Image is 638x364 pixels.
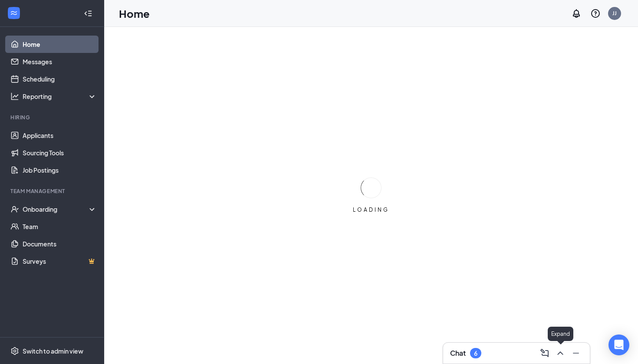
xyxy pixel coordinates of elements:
svg: WorkstreamLogo [10,9,18,17]
a: Team [23,218,97,235]
div: 6 [474,350,477,357]
svg: UserCheck [10,205,19,213]
a: Applicants [23,127,97,144]
svg: Settings [10,347,19,355]
div: Reporting [23,92,97,101]
div: Expand [548,327,573,341]
svg: Collapse [84,9,92,18]
svg: ComposeMessage [539,348,550,358]
a: Scheduling [23,70,97,88]
div: Onboarding [23,205,89,213]
svg: QuestionInfo [590,8,601,19]
a: Job Postings [23,161,97,179]
button: ChevronUp [553,346,567,360]
a: Documents [23,235,97,253]
div: JJ [612,10,617,17]
a: Home [23,36,97,53]
svg: Minimize [571,348,581,358]
div: LOADING [349,206,393,213]
a: SurveysCrown [23,253,97,270]
h3: Chat [450,348,466,358]
div: Hiring [10,114,95,121]
svg: ChevronUp [555,348,566,358]
h1: Home [119,6,150,21]
button: ComposeMessage [538,346,552,360]
svg: Analysis [10,92,19,101]
button: Minimize [569,346,583,360]
svg: Notifications [571,8,582,19]
div: Open Intercom Messenger [608,334,629,355]
a: Sourcing Tools [23,144,97,161]
div: Team Management [10,187,95,195]
a: Messages [23,53,97,70]
div: Switch to admin view [23,347,83,355]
